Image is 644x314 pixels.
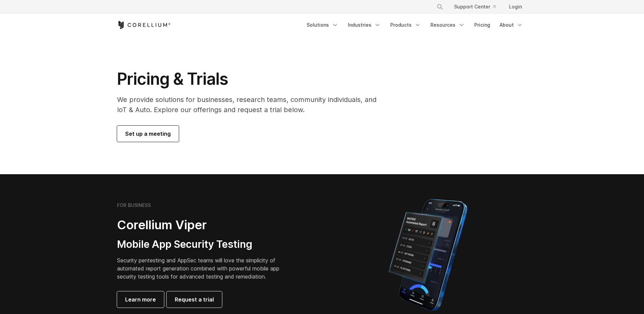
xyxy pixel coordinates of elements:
div: Navigation Menu [428,1,527,13]
h6: FOR BUSINESS [117,202,151,208]
span: Request a trial [175,295,214,304]
p: We provide solutions for businesses, research teams, community individuals, and IoT & Auto. Explo... [117,95,386,115]
a: Learn more [117,291,164,308]
a: Solutions [303,19,342,31]
a: Request a trial [167,291,222,308]
h3: Mobile App Security Testing [117,238,290,251]
a: Products [386,19,425,31]
a: Industries [344,19,385,31]
h1: Pricing & Trials [117,69,386,89]
a: Support Center [449,1,501,13]
img: Corellium MATRIX automated report on iPhone showing app vulnerability test results across securit... [377,196,479,314]
div: Navigation Menu [303,19,527,31]
button: Search [434,1,446,13]
a: Pricing [470,19,494,31]
a: Corellium Home [117,21,171,29]
a: Login [504,1,527,13]
span: Learn more [125,295,156,304]
a: Resources [426,19,469,31]
p: Security pentesting and AppSec teams will love the simplicity of automated report generation comb... [117,256,290,281]
span: Set up a meeting [125,130,171,138]
a: Set up a meeting [117,126,179,142]
h2: Corellium Viper [117,217,290,233]
a: About [496,19,527,31]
